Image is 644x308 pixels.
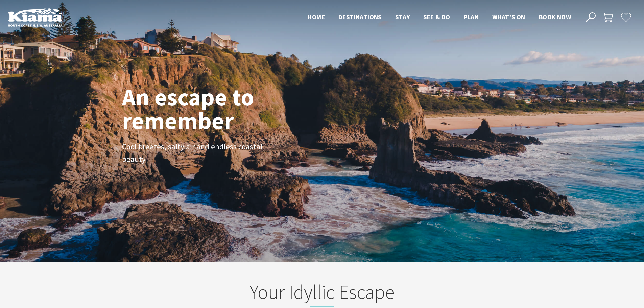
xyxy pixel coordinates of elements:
span: Stay [395,13,410,21]
span: Destinations [338,13,382,21]
span: Plan [464,13,479,21]
span: See & Do [423,13,450,21]
span: What’s On [492,13,525,21]
nav: Main Menu [301,12,578,23]
p: Cool breezes, salty air and endless coastal beauty [122,141,274,166]
img: Kiama Logo [8,8,62,27]
h2: Your Idyllic Escape [190,280,455,307]
span: Home [308,13,325,21]
h1: An escape to remember [122,85,308,133]
span: Book now [539,13,571,21]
